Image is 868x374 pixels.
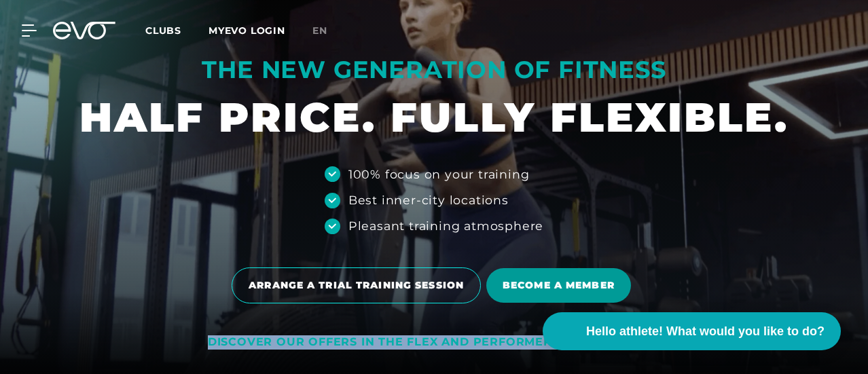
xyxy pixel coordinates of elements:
[543,312,841,350] button: Hello athlete! What would you like to do?
[145,24,181,37] font: Clubs
[232,257,486,314] a: ARRANGE A TRIAL TRAINING SESSION
[503,279,615,291] font: BECOME A MEMBER
[145,24,209,37] a: Clubs
[79,92,789,142] font: HALF PRICE. FULLY FLEXIBLE.
[249,279,464,291] font: ARRANGE A TRIAL TRAINING SESSION
[209,24,285,37] a: MYEVO LOGIN
[348,167,530,181] font: 100% focus on your training
[486,258,636,313] a: BECOME A MEMBER
[208,335,660,348] font: DISCOVER OUR OFFERS IN THE FLEX AND PERFORMER [PERSON_NAME]
[348,193,509,207] font: Best inner-city locations
[312,24,327,37] font: en
[312,23,344,39] a: en
[348,219,543,233] font: Pleasant training atmosphere
[202,55,666,84] font: THE NEW GENERATION OF FITNESS
[586,324,825,338] font: Hello athlete! What would you like to do?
